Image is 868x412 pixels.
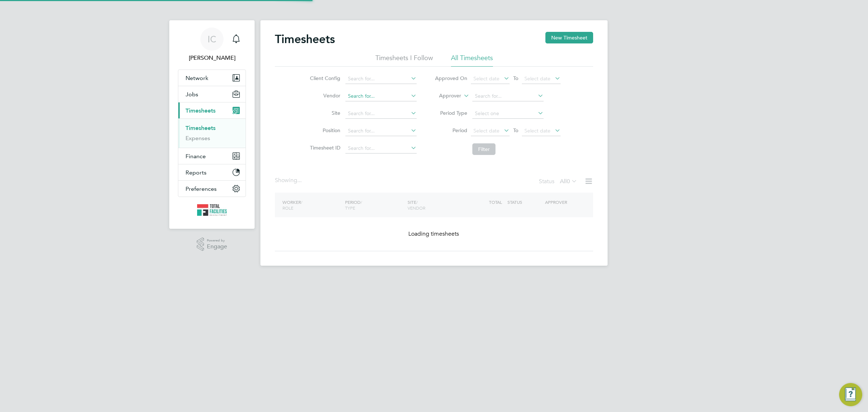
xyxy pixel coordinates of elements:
[178,102,246,118] button: Timesheets
[207,244,227,250] span: Engage
[186,185,217,192] span: Preferences
[539,177,579,187] div: Status
[472,143,495,155] button: Filter
[186,169,207,176] span: Reports
[451,54,493,67] li: All Timesheets
[435,127,467,134] label: Period
[839,383,862,406] button: Engage Resource Center
[472,91,544,101] input: Search for...
[186,107,216,114] span: Timesheets
[560,178,577,185] label: All
[435,75,467,81] label: Approved On
[345,109,417,119] input: Search for...
[186,75,208,81] span: Network
[186,135,210,142] a: Expenses
[345,91,417,101] input: Search for...
[524,75,550,82] span: Select date
[524,127,550,134] span: Select date
[545,32,593,43] button: New Timesheet
[511,73,520,83] span: To
[178,118,246,148] div: Timesheets
[473,75,499,82] span: Select date
[178,181,246,197] button: Preferences
[178,148,246,164] button: Finance
[178,164,246,180] button: Reports
[345,74,417,84] input: Search for...
[297,177,302,184] span: ...
[511,126,520,135] span: To
[186,125,216,131] a: Timesheets
[375,54,433,67] li: Timesheets I Follow
[308,92,340,99] label: Vendor
[308,144,340,151] label: Timesheet ID
[308,75,340,81] label: Client Config
[178,28,246,62] a: IC[PERSON_NAME]
[308,110,340,116] label: Site
[186,153,206,160] span: Finance
[345,126,417,136] input: Search for...
[178,86,246,102] button: Jobs
[435,110,467,116] label: Period Type
[429,92,461,100] label: Approver
[169,20,255,229] nav: Main navigation
[345,143,417,154] input: Search for...
[308,127,340,134] label: Position
[186,91,198,98] span: Jobs
[208,34,216,44] span: IC
[207,237,227,244] span: Powered by
[178,70,246,86] button: Network
[473,127,499,134] span: Select date
[178,204,246,216] a: Go to home page
[275,32,335,46] h2: Timesheets
[197,237,227,251] a: Powered byEngage
[472,109,544,119] input: Select one
[275,177,303,184] div: Showing
[197,204,227,216] img: tfrecruitment-logo-retina.png
[178,54,246,62] span: Isabelle Cowleard
[567,178,570,185] span: 0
